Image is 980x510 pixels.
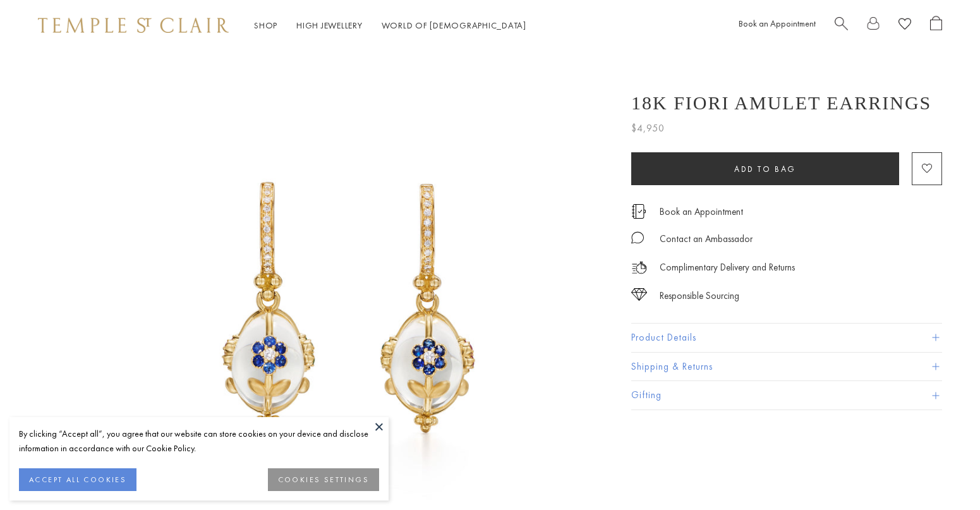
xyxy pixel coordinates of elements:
[631,324,942,352] button: Product Details
[382,20,526,31] a: World of [DEMOGRAPHIC_DATA]World of [DEMOGRAPHIC_DATA]
[898,16,911,35] a: View Wishlist
[631,353,942,381] button: Shipping & Returns
[631,288,647,301] img: icon_sourcing.svg
[38,18,229,33] img: Temple St. Clair
[835,16,848,35] a: Search
[254,18,526,33] nav: Main navigation
[917,451,967,497] iframe: Gorgias live chat messenger
[660,205,743,219] a: Book an Appointment
[631,120,665,137] span: $4,950
[930,16,942,35] a: Open Shopping Bag
[631,204,646,219] img: icon_appointment.svg
[631,152,899,185] button: Add to bag
[19,427,379,456] div: By clicking “Accept all”, you agree that our website can store cookies on your device and disclos...
[660,231,753,247] div: Contact an Ambassador
[631,231,644,244] img: MessageIcon-01_2.svg
[268,468,379,491] button: COOKIES SETTINGS
[660,288,739,304] div: Responsible Sourcing
[254,20,277,31] a: ShopShop
[296,20,363,31] a: High JewelleryHigh Jewellery
[734,164,796,174] span: Add to bag
[739,18,816,29] a: Book an Appointment
[631,260,647,276] img: icon_delivery.svg
[631,381,942,410] button: Gifting
[660,260,795,276] p: Complimentary Delivery and Returns
[19,468,136,491] button: ACCEPT ALL COOKIES
[631,92,931,114] h1: 18K Fiori Amulet Earrings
